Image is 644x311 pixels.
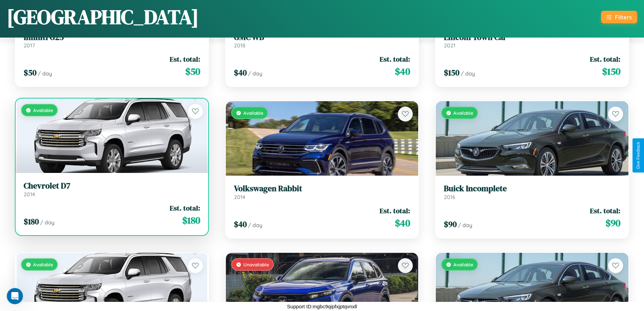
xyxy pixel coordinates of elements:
span: $ 40 [234,219,247,230]
span: 2017 [24,42,35,49]
span: 2018 [234,42,245,49]
h1: [GEOGRAPHIC_DATA] [7,3,199,31]
span: $ 180 [182,214,200,227]
span: $ 40 [234,67,247,78]
span: Available [453,262,473,267]
div: Give Feedback [636,142,641,169]
span: Est. total: [380,54,410,64]
a: Infiniti G252017 [24,32,200,49]
span: $ 50 [24,67,37,78]
span: / day [248,70,262,77]
span: Est. total: [590,54,620,64]
span: $ 180 [24,216,39,227]
p: Support ID: mgbc9qipfxjptqvnxll [287,302,357,311]
span: $ 90 [605,216,620,230]
span: Est. total: [590,206,620,216]
span: 2021 [444,42,455,49]
span: $ 40 [395,65,410,78]
span: 2014 [24,191,35,198]
span: 2016 [444,194,455,200]
span: $ 50 [185,65,200,78]
span: / day [40,219,54,226]
span: $ 90 [444,219,457,230]
a: Lincoln Town Car2021 [444,32,620,49]
span: $ 40 [395,216,410,230]
span: / day [38,70,52,77]
span: / day [461,70,475,77]
h3: Volkswagen Rabbit [234,184,410,194]
h3: Buick Incomplete [444,184,620,194]
h3: Chevrolet D7 [24,181,200,191]
a: Buick Incomplete2016 [444,184,620,200]
a: Volkswagen Rabbit2014 [234,184,410,200]
span: Available [243,110,263,116]
span: $ 150 [602,65,620,78]
span: Est. total: [170,203,200,213]
span: Est. total: [380,206,410,216]
span: Available [33,107,53,113]
span: Unavailable [243,262,269,267]
a: GMC WB2018 [234,32,410,49]
div: Filters [615,14,632,21]
span: Available [33,262,53,267]
span: Available [453,110,473,116]
span: / day [458,222,472,228]
span: $ 150 [444,67,459,78]
span: / day [248,222,262,228]
button: Filters [601,11,637,23]
a: Chevrolet D72014 [24,181,200,198]
iframe: Intercom live chat [7,288,23,304]
span: 2014 [234,194,245,200]
span: Est. total: [170,54,200,64]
